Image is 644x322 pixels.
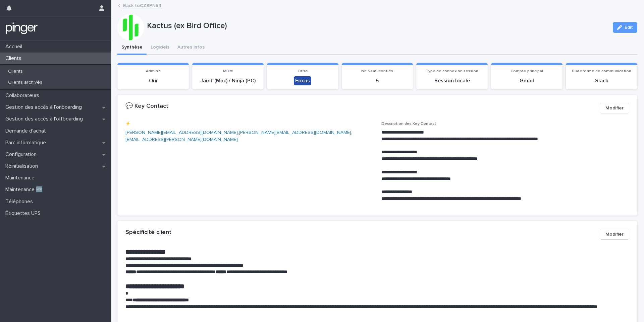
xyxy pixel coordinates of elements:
button: Autres infos [173,41,209,55]
img: mTgBEunGTSyRkCgitkcU [5,22,38,35]
h2: 💬 Key Contact [125,103,168,110]
p: Clients [3,69,28,74]
p: Demande d'achat [3,128,51,134]
button: Synthèse [117,41,147,55]
span: Modifier [605,105,624,111]
p: Clients archivés [3,80,48,85]
span: Compte principal [511,69,543,73]
span: Edit [625,25,633,30]
p: , , [125,129,373,143]
a: [PERSON_NAME][EMAIL_ADDRESS][DOMAIN_NAME] [239,130,351,135]
p: Configuration [3,151,42,158]
p: Collaborateurs [3,92,45,99]
a: Back toCZ8PN54 [123,1,161,9]
p: Réinitialisation [3,163,43,169]
button: Modifier [600,229,629,240]
p: Étiquettes UPS [3,210,46,217]
p: Maintenance 🆕 [3,186,48,193]
a: [PERSON_NAME][EMAIL_ADDRESS][DOMAIN_NAME] [125,130,238,135]
button: Modifier [600,103,629,113]
a: [EMAIL_ADDRESS][PERSON_NAME][DOMAIN_NAME] [125,137,238,142]
span: Modifier [605,231,624,238]
span: Admin? [146,69,160,73]
p: Kactus (ex Bird Office) [147,21,607,31]
span: Offre [298,69,308,73]
p: Jamf (Mac) / Ninja (PC) [196,78,260,84]
span: Nb SaaS confiés [361,69,393,73]
span: Type de connexion session [426,69,478,73]
button: Edit [613,22,637,33]
span: Plateforme de communication [572,69,631,73]
p: Téléphones [3,198,38,205]
span: ⚡️ [125,122,130,126]
div: Focus [294,76,311,85]
p: Slack [570,78,633,84]
p: Session locale [420,78,484,84]
p: Oui [121,78,185,84]
button: Logiciels [147,41,173,55]
p: Maintenance [3,175,40,181]
span: Description des Key Contact [381,122,436,126]
span: MDM [223,69,233,73]
p: Gestion des accès à l’onboarding [3,104,87,110]
p: 5 [346,78,409,84]
p: Accueil [3,44,28,50]
p: Gmail [495,78,558,84]
p: Gestion des accès à l’offboarding [3,116,88,122]
h2: Spécificité client [125,229,171,236]
p: Parc informatique [3,140,51,146]
p: Clients [3,55,27,62]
